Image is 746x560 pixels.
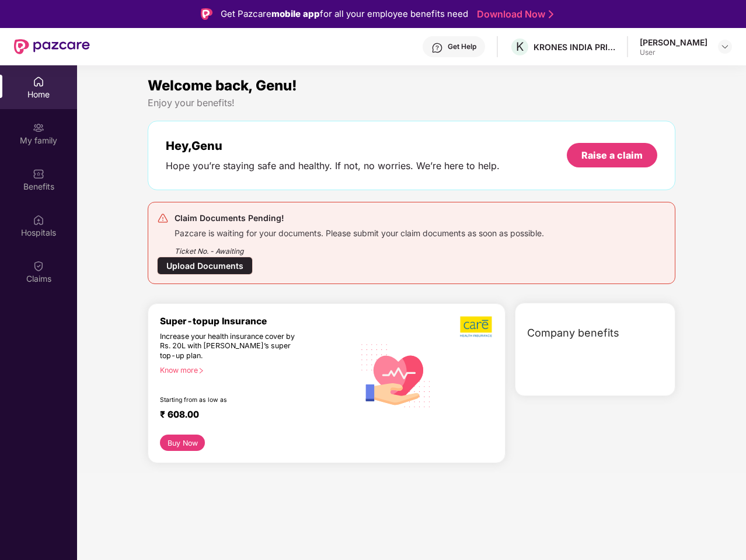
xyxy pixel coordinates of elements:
[33,260,44,272] img: svg+xml;base64,PHN2ZyBpZD0iQ2xhaW0iIHhtbG5zPSJodHRwOi8vd3d3LnczLm9yZy8yMDAwL3N2ZyIgd2lkdGg9IjIwIi...
[527,325,619,341] span: Company benefits
[354,332,438,417] img: svg+xml;base64,PHN2ZyB4bWxucz0iaHR0cDovL3d3dy53My5vcmcvMjAwMC9zdmciIHhtbG5zOnhsaW5rPSJodHRwOi8vd3...
[175,211,544,225] div: Claim Documents Pending!
[640,48,707,57] div: User
[33,122,44,134] img: svg+xml;base64,PHN2ZyB3aWR0aD0iMjAiIGhlaWdodD0iMjAiIHZpZXdCb3g9IjAgMCAyMCAyMCIgZmlsbD0ibm9uZSIgeG...
[477,8,550,20] a: Download Now
[720,42,730,51] img: svg+xml;base64,PHN2ZyBpZD0iRHJvcGRvd24tMzJ4MzIiIHhtbG5zPSJodHRwOi8vd3d3LnczLm9yZy8yMDAwL3N2ZyIgd2...
[148,97,675,109] div: Enjoy your benefits!
[166,160,500,172] div: Hope you’re staying safe and healthy. If not, no worries. We’re here to help.
[148,77,297,94] span: Welcome back, Genu!
[516,40,524,54] span: K
[33,214,44,226] img: svg+xml;base64,PHN2ZyBpZD0iSG9zcGl0YWxzIiB4bWxucz0iaHR0cDovL3d3dy53My5vcmcvMjAwMC9zdmciIHdpZHRoPS...
[160,435,205,451] button: Buy Now
[534,41,615,52] div: KRONES INDIA PRIVATE LIMITED
[549,8,553,20] img: Stroke
[221,7,468,21] div: Get Pazcare for all your employee benefits need
[157,212,169,224] img: svg+xml;base64,PHN2ZyB4bWxucz0iaHR0cDovL3d3dy53My5vcmcvMjAwMC9zdmciIHdpZHRoPSIyNCIgaGVpZ2h0PSIyNC...
[160,409,343,423] div: ₹ 608.00
[198,367,204,374] span: right
[448,42,476,51] div: Get Help
[160,316,354,327] div: Super-topup Insurance
[581,149,643,162] div: Raise a claim
[175,239,544,257] div: Ticket No. - Awaiting
[431,42,443,54] img: svg+xml;base64,PHN2ZyBpZD0iSGVscC0zMngzMiIgeG1sbnM9Imh0dHA6Ly93d3cudzMub3JnLzIwMDAvc3ZnIiB3aWR0aD...
[14,39,90,54] img: New Pazcare Logo
[175,225,544,239] div: Pazcare is waiting for your documents. Please submit your claim documents as soon as possible.
[160,332,304,361] div: Increase your health insurance cover by Rs. 20L with [PERSON_NAME]’s super top-up plan.
[166,139,500,153] div: Hey, Genu
[640,37,707,48] div: [PERSON_NAME]
[460,316,493,338] img: b5dec4f62d2307b9de63beb79f102df3.png
[33,76,44,87] img: svg+xml;base64,PHN2ZyBpZD0iSG9tZSIgeG1sbnM9Imh0dHA6Ly93d3cudzMub3JnLzIwMDAvc3ZnIiB3aWR0aD0iMjAiIG...
[160,396,305,404] div: Starting from as low as
[157,257,253,275] div: Upload Documents
[271,8,320,19] strong: mobile app
[201,8,212,20] img: Logo
[33,168,44,180] img: svg+xml;base64,PHN2ZyBpZD0iQmVuZWZpdHMiIHhtbG5zPSJodHRwOi8vd3d3LnczLm9yZy8yMDAwL3N2ZyIgd2lkdGg9Ij...
[160,366,347,374] div: Know more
